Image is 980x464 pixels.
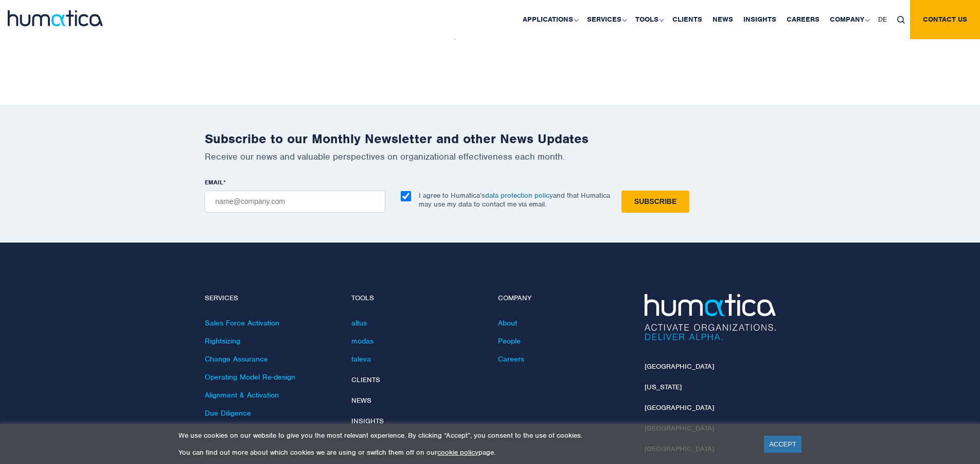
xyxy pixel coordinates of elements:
[351,396,371,405] a: News
[205,294,336,303] h4: Services
[205,131,776,147] h2: Subscribe to our Monthly Newsletter and other News Updates
[351,294,483,303] h4: Tools
[401,191,411,201] input: I agree to Humatica’sdata protection policyand that Humatica may use my data to contact me via em...
[351,318,367,328] a: altus
[351,375,380,384] a: Clients
[645,403,714,412] a: [GEOGRAPHIC_DATA]
[351,336,373,346] a: modas
[179,448,751,457] p: You can find out more about which cookies we are using or switch them off on our page.
[205,408,251,418] a: Due Diligence
[351,417,384,425] a: Insights
[645,362,714,371] a: [GEOGRAPHIC_DATA]
[485,191,553,200] a: data protection policy
[645,294,776,340] img: Humatica
[498,354,524,364] a: Careers
[878,15,887,24] span: DE
[205,372,295,382] a: Operating Model Re-design
[621,191,689,213] input: Subscribe
[645,383,682,391] a: [US_STATE]
[205,354,268,364] a: Change Assurance
[205,191,385,213] input: name@company.com
[419,191,610,209] p: I agree to Humatica’s and that Humatica may use my data to contact me via email.
[179,431,751,440] p: We use cookies on our website to give you the most relevant experience. By clicking “Accept”, you...
[205,151,776,162] p: Receive our news and valuable perspectives on organizational effectiveness each month.
[205,390,279,400] a: Alignment & Activation
[205,178,223,186] span: EMAIL
[205,318,279,328] a: Sales Force Activation
[498,318,517,328] a: About
[351,354,371,364] a: taleva
[498,336,521,346] a: People
[764,436,801,453] a: ACCEPT
[8,10,103,26] img: logo
[437,448,478,457] a: cookie policy
[205,336,240,346] a: Rightsizing
[897,16,905,24] img: search_icon
[498,294,629,303] h4: Company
